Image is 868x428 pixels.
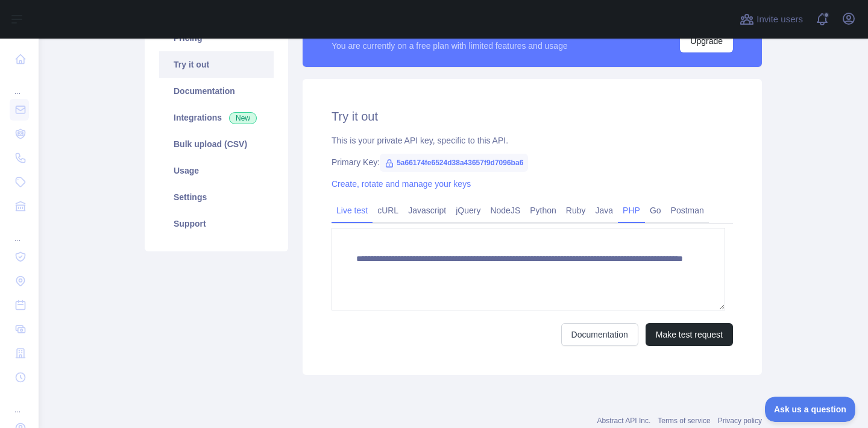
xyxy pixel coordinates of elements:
[451,201,485,220] a: jQuery
[597,417,651,425] a: Abstract API Inc.
[525,201,561,220] a: Python
[380,154,528,172] span: 5a66174fe6524d38a43657f9d7096ba6
[373,201,403,220] a: cURL
[765,397,856,422] iframe: Toggle Customer Support
[159,210,274,237] a: Support
[756,13,803,27] span: Invite users
[737,10,805,29] button: Invite users
[591,201,618,220] a: Java
[332,156,733,168] div: Primary Key:
[159,131,274,157] a: Bulk upload (CSV)
[485,201,525,220] a: NodeJS
[332,40,568,52] div: You are currently on a free plan with limited features and usage
[718,417,762,425] a: Privacy policy
[159,184,274,210] a: Settings
[618,201,645,220] a: PHP
[561,323,638,346] a: Documentation
[332,108,733,125] h2: Try it out
[403,201,451,220] a: Javascript
[645,201,666,220] a: Go
[159,157,274,184] a: Usage
[658,417,710,425] a: Terms of service
[680,30,733,52] button: Upgrade
[159,51,274,78] a: Try it out
[10,219,29,244] div: ...
[229,112,257,124] span: New
[332,179,471,189] a: Create, rotate and manage your keys
[159,104,274,131] a: Integrations New
[666,201,709,220] a: Postman
[332,134,733,146] div: This is your private API key, specific to this API.
[332,201,373,220] a: Live test
[10,391,29,415] div: ...
[159,78,274,104] a: Documentation
[10,72,29,96] div: ...
[646,323,733,346] button: Make test request
[561,201,591,220] a: Ruby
